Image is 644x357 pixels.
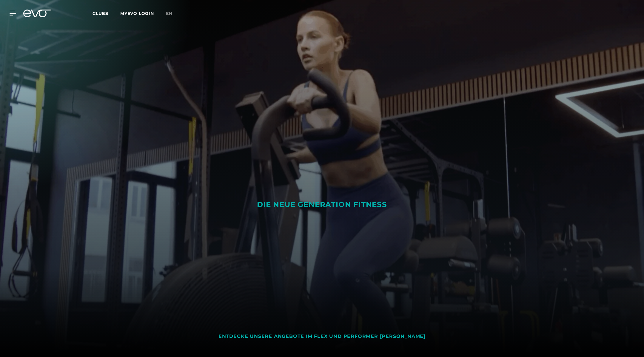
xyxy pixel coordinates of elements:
div: ENTDECKE UNSERE ANGEBOTE IM FLEX UND PERFORMER [PERSON_NAME] [218,333,426,340]
div: DIE NEUE GENERATION FITNESS [228,200,416,209]
a: Clubs [93,10,120,16]
span: en [166,11,172,16]
a: en [166,10,180,17]
a: MYEVO LOGIN [120,11,154,16]
span: Clubs [93,11,108,16]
